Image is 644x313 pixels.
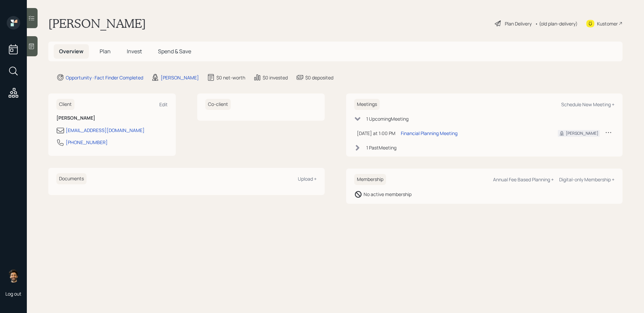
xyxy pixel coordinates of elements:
[561,101,614,108] div: Schedule New Meeting +
[158,48,191,55] span: Spend & Save
[56,173,87,184] h6: Documents
[127,48,142,55] span: Invest
[354,174,386,185] h6: Membership
[263,74,288,81] div: $0 invested
[66,74,143,81] div: Opportunity · Fact Finder Completed
[364,191,412,198] div: No active membership
[354,99,380,110] h6: Meetings
[597,20,618,27] div: Kustomer
[493,176,554,183] div: Annual Fee Based Planning +
[161,74,199,81] div: [PERSON_NAME]
[66,127,145,134] div: [EMAIL_ADDRESS][DOMAIN_NAME]
[559,176,614,183] div: Digital-only Membership +
[216,74,245,81] div: $0 net-worth
[5,291,21,297] div: Log out
[298,176,317,182] div: Upload +
[357,130,395,137] div: [DATE] at 1:00 PM
[7,269,20,283] img: eric-schwartz-headshot.png
[56,99,74,110] h6: Client
[48,16,146,31] h1: [PERSON_NAME]
[66,139,108,146] div: [PHONE_NUMBER]
[100,48,111,55] span: Plan
[159,101,168,108] div: Edit
[56,115,168,121] h6: [PERSON_NAME]
[305,74,333,81] div: $0 deposited
[366,115,409,122] div: 1 Upcoming Meeting
[59,48,84,55] span: Overview
[535,20,578,27] div: • (old plan-delivery)
[401,130,458,137] div: Financial Planning Meeting
[205,99,231,110] h6: Co-client
[366,144,396,151] div: 1 Past Meeting
[566,130,598,136] div: [PERSON_NAME]
[505,20,532,27] div: Plan Delivery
